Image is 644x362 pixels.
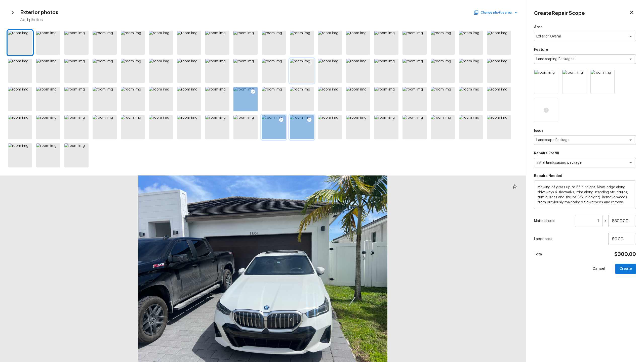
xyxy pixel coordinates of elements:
[534,70,558,94] img: room img
[534,218,573,223] p: Material cost
[20,9,58,16] h4: Exterior photos
[538,185,632,205] textarea: Mowing of grass up to 6" in height. Mow, edge along driveways & sidewalks, trim along standing st...
[536,160,620,165] textarea: Initial landscaping package
[20,17,518,23] h5: Add photos
[534,252,543,257] p: Total
[536,138,620,143] textarea: Landscape Package
[534,25,636,30] p: Area
[591,70,614,94] img: room img
[627,56,634,63] button: Open
[534,237,608,242] p: Labor cost
[627,33,634,40] button: Open
[614,251,636,258] h4: $300.00
[562,70,586,94] img: room img
[627,159,634,166] button: Open
[588,264,609,274] button: Cancel
[534,47,636,52] p: Feature
[534,151,636,156] p: Repairs Prefill
[627,137,634,144] button: Open
[534,215,636,227] div: x
[615,264,636,274] button: Create
[534,10,585,17] h4: Create Repair Scope
[536,57,620,62] textarea: Landscaping Packages
[536,34,620,39] textarea: Exterior Overall
[534,173,636,178] p: Repairs Needed
[534,128,636,133] p: Issue
[475,9,518,16] button: Change photos area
